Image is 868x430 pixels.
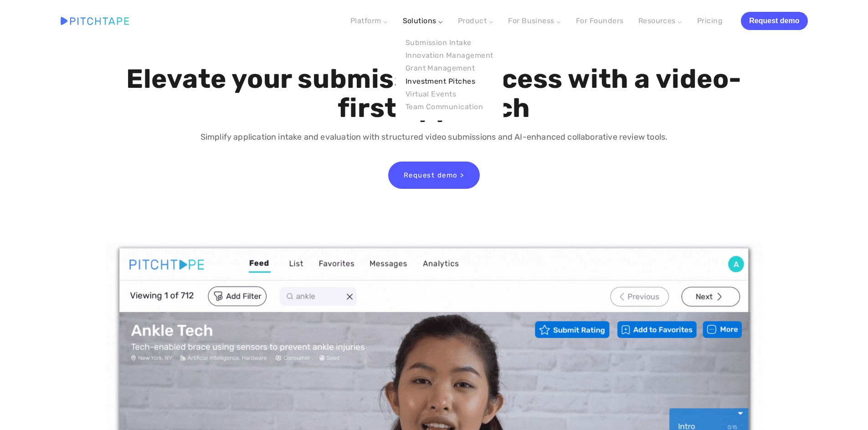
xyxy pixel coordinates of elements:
a: Solutions ⌵ [403,16,443,25]
p: Simplify application intake and evaluation with structured video submissions and AI-enhanced coll... [124,131,744,144]
a: For Founders [576,13,624,29]
a: Platform ⌵ [350,16,388,25]
a: For Business ⌵ [508,16,561,25]
a: Request demo [741,12,807,30]
img: Pitchtape | Video Submission Management Software [61,17,129,25]
a: Product ⌵ [458,16,493,25]
a: Team Communication [403,101,496,113]
a: Virtual Events [403,88,496,101]
iframe: Chat Widget [822,386,868,430]
a: Request demo > [388,162,480,189]
a: Investment Pitches [403,75,496,88]
a: Submission Intake [403,36,496,49]
a: Pricing [697,13,723,29]
a: Innovation Management [403,49,496,62]
a: Grant Management [403,62,496,75]
h1: Elevate your submission process with a video-first approach [124,65,744,123]
a: Resources ⌵ [638,16,683,25]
